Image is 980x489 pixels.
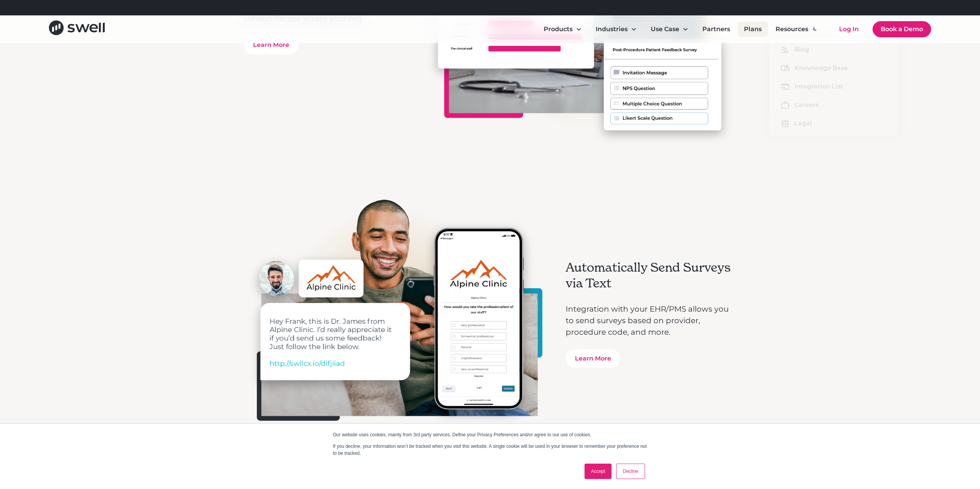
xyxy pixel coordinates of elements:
div: Products [544,25,573,34]
a: Plans [738,22,768,37]
p: Integration with your EHR/PMS allows you to send surveys based on provider, procedure code, and m... [566,303,737,338]
div: Legal [794,119,812,128]
div: Resources [769,22,824,37]
a: Legal [776,117,892,130]
div: Resources [776,25,808,34]
div: Use Case [651,25,679,34]
div: Industries [596,25,628,34]
h3: Automatically Send Surveys via Text [566,260,737,292]
a: Integration List [776,80,892,93]
a: Partners [696,22,736,37]
a: Careers [776,99,892,111]
a: Log In [831,22,866,37]
img: A man looking at his phone that shows a survey that was sent to him after his recent visit. [244,199,543,429]
a: Blog [776,43,892,56]
a: Book a Demo [873,21,931,37]
div: Integration List [794,82,843,91]
nav: Resources [769,37,898,136]
a: Learn More [244,36,298,54]
p: If you decline, your information won’t be tracked when you visit this website. A single cookie wi... [333,443,647,457]
a: Decline [616,464,645,479]
div: Industries [590,22,643,37]
a: Knowledge Base [776,62,892,74]
div: Knowledge Base [794,63,848,73]
div: Careers [794,100,819,110]
a: home [49,20,105,38]
div: Products [538,22,588,37]
a: Learn More [566,349,620,368]
div: Use Case [645,22,695,37]
p: Our website uses cookies, mainly from 3rd party services. Define your Privacy Preferences and/or ... [333,431,647,438]
a: Accept [585,464,612,479]
div: Blog [794,45,809,54]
